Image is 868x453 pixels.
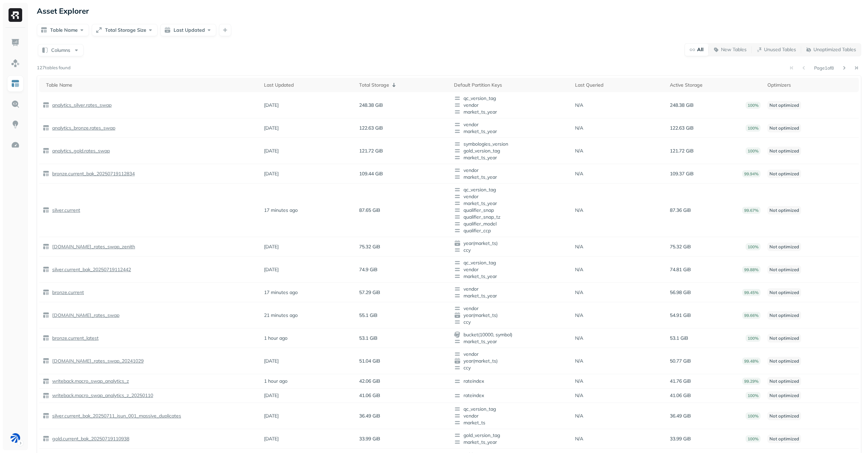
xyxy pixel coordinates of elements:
span: market_ts_year [454,128,568,135]
p: Not optimized [767,412,801,420]
p: [DATE] [264,125,279,131]
p: N/A [575,378,583,384]
p: Not optimized [767,243,801,251]
p: [DATE] [264,358,279,364]
p: [DATE] [264,244,279,250]
div: Last Queried [575,82,663,88]
p: 33.99 GiB [670,436,691,442]
p: 87.36 GiB [670,207,691,214]
p: bronze.current [51,289,84,296]
p: 42.06 GiB [359,378,380,384]
p: [DOMAIN_NAME]_rates_swap_20241029 [51,358,144,364]
p: 99.67% [742,207,761,214]
span: year(market_ts) [454,357,568,364]
a: [DOMAIN_NAME]_rates_swap_zenith [49,244,135,250]
p: [DATE] [264,266,279,273]
span: gold_version_tag [454,432,568,439]
span: rateindex [454,392,568,399]
span: gold_version_tag [454,147,568,154]
p: 54.91 GiB [670,312,691,319]
span: market_ts_year [454,292,568,299]
p: All [697,46,704,53]
p: analytics_bronze.rates_swap [51,125,115,131]
p: [DOMAIN_NAME]_rates_swap_zenith [51,244,135,250]
p: 122.63 GiB [359,125,383,131]
p: N/A [575,335,583,341]
p: 99.45% [742,289,761,296]
a: analytics_gold.rates_swap [49,148,110,154]
p: N/A [575,413,583,419]
p: Not optimized [767,311,801,320]
p: 36.49 GiB [670,413,691,419]
p: [DATE] [264,392,279,399]
a: silver.current [49,207,80,214]
p: 99.88% [742,266,761,273]
p: 100% [746,335,761,342]
p: 17 minutes ago [264,207,298,214]
p: 100% [746,125,761,132]
div: Default Partition Keys [454,82,568,88]
span: market_ts_year [454,439,568,445]
p: [DATE] [264,148,279,154]
p: N/A [575,171,583,177]
p: 75.32 GiB [670,244,691,250]
span: qc_version_tag [454,259,568,266]
p: [DATE] [264,102,279,108]
p: 87.65 GiB [359,207,380,214]
img: table [43,335,49,341]
span: qc_version_tag [454,186,568,193]
p: Not optimized [767,288,801,297]
p: Unoptimized Tables [813,46,856,53]
p: Asset Explorer [37,6,89,16]
p: Not optimized [767,170,801,178]
span: market_ts_year [454,200,568,207]
span: qualifier_model [454,220,568,227]
span: vendor [454,167,568,174]
p: silver.current_bak_20250711_isun_001_massive_duplicates [51,413,181,419]
img: Ryft [9,8,22,22]
p: 100% [746,392,761,399]
a: silver.current_bak_20250711_isun_001_massive_duplicates [49,413,181,419]
span: vendor [454,266,568,273]
p: Not optimized [767,435,801,443]
img: table [43,412,49,419]
p: writeback.macro_swap_analytics_z [51,378,129,384]
p: 21 minutes ago [264,312,298,319]
p: 41.06 GiB [359,392,380,399]
div: Active Storage [670,82,761,88]
span: vendor [454,305,568,312]
img: Assets [11,59,20,68]
p: N/A [575,266,583,273]
p: bronze.current_latest [51,335,99,341]
p: Not optimized [767,357,801,365]
img: table [43,207,49,214]
span: vendor [454,193,568,200]
p: [DOMAIN_NAME]_rates_swap [51,312,119,319]
p: 122.63 GiB [670,125,694,131]
img: table [43,170,49,177]
a: analytics_bronze.rates_swap [49,125,115,131]
a: [DOMAIN_NAME]_rates_swap_20241029 [49,358,144,364]
p: 56.98 GiB [670,289,691,296]
p: New Tables [721,46,747,53]
p: 33.99 GiB [359,436,380,442]
p: [DATE] [264,413,279,419]
p: analytics_silver.rates_swap [51,102,112,108]
span: vendor [454,351,568,357]
div: Table Name [46,82,257,88]
img: table [43,312,49,319]
p: [DATE] [264,171,279,177]
p: 100% [746,147,761,155]
p: N/A [575,289,583,296]
a: writeback.macro_swap_analytics_z_20250110 [49,392,153,399]
p: 99.29% [742,378,761,385]
span: ccy [454,364,568,371]
p: 248.38 GiB [670,102,694,108]
img: table [43,378,49,385]
span: qc_version_tag [454,406,568,412]
a: writeback.macro_swap_analytics_z [49,378,129,384]
p: N/A [575,392,583,399]
a: analytics_silver.rates_swap [49,102,112,108]
p: 109.37 GiB [670,171,694,177]
p: 109.44 GiB [359,171,383,177]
